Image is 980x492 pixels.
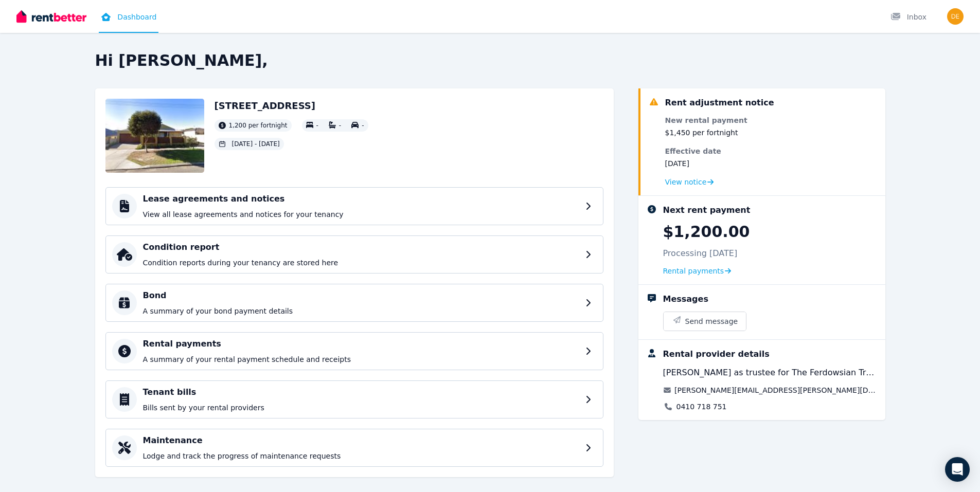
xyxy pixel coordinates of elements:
[663,204,751,216] div: Next rent payment
[143,403,579,413] p: Bills sent by your rental providers
[664,312,746,331] button: Send message
[663,266,724,276] span: Rental payments
[105,99,204,173] img: Property Url
[143,193,579,205] h4: Lease agreements and notices
[232,140,280,148] span: [DATE] - [DATE]
[16,9,86,24] img: RentBetter
[339,122,341,129] span: -
[663,223,750,241] p: $1,200.00
[663,293,708,305] div: Messages
[665,97,774,109] div: Rent adjustment notice
[665,127,747,138] dd: $1,450 per fortnight
[143,338,579,350] h4: Rental payments
[663,348,770,360] div: Rental provider details
[663,367,877,379] span: [PERSON_NAME] as trustee for The Ferdowsian Trust
[143,258,579,268] p: Condition reports during your tenancy are stored here
[947,8,964,25] img: Marie Veronique Desiree Wosgien
[143,434,579,447] h4: Maintenance
[362,122,364,129] span: -
[143,306,579,316] p: A summary of your bond payment details
[676,402,727,412] a: 0410 718 751
[143,241,579,253] h4: Condition report
[316,122,318,129] span: -
[215,99,368,113] h2: [STREET_ADDRESS]
[674,385,877,395] a: [PERSON_NAME][EMAIL_ADDRESS][PERSON_NAME][DOMAIN_NAME]
[945,457,970,482] div: Open Intercom Messenger
[665,158,747,169] dd: [DATE]
[663,247,738,260] p: Processing [DATE]
[665,115,747,125] dt: New rental payment
[143,289,579,302] h4: Bond
[229,121,288,130] span: 1,200 per fortnight
[665,177,707,187] span: View notice
[663,266,732,276] a: Rental payments
[143,451,579,461] p: Lodge and track the progress of maintenance requests
[143,209,579,220] p: View all lease agreements and notices for your tenancy
[685,316,738,326] span: Send message
[890,12,926,22] div: Inbox
[665,177,714,187] a: View notice
[95,51,885,70] h2: Hi [PERSON_NAME],
[143,386,579,398] h4: Tenant bills
[143,354,579,365] p: A summary of your rental payment schedule and receipts
[665,146,747,156] dt: Effective date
